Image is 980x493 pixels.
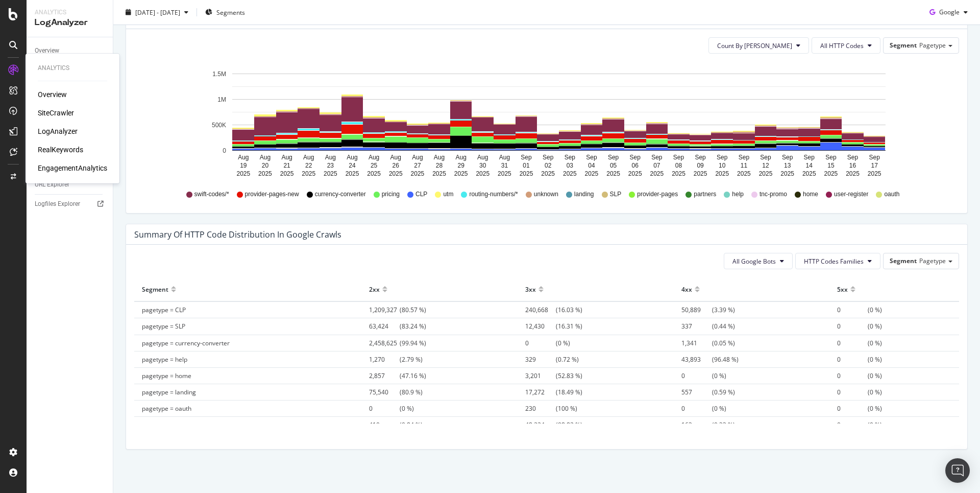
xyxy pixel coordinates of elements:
div: Overview [35,45,59,56]
div: URL Explorer [35,179,69,190]
span: pagetype = help [142,355,187,364]
text: Sep [543,154,554,161]
span: 337 [681,322,712,331]
div: Summary of HTTP Code Distribution in google crawls [134,229,341,240]
span: 43,893 [681,355,712,364]
span: Pagetype [919,41,946,50]
span: All Google Bots [732,257,776,266]
div: 2xx [369,281,380,297]
text: 22 [305,162,312,169]
text: 2025 [258,170,272,177]
text: Sep [782,154,793,161]
text: 05 [610,162,617,169]
span: Count By Day [717,41,792,50]
text: 16 [849,162,856,169]
text: 2025 [650,170,664,177]
button: Count By [PERSON_NAME] [708,37,809,54]
text: 2025 [694,170,707,177]
span: (0 %) [837,404,882,413]
text: Aug [455,154,466,161]
button: All Google Bots [724,253,793,269]
span: 0 [681,371,712,380]
span: 0 [837,322,868,331]
svg: A chart. [134,62,951,180]
span: pagetype = landing [142,388,196,396]
text: 2025 [563,170,577,177]
text: 2025 [432,170,446,177]
span: (16.31 %) [525,322,582,331]
span: 0 [837,306,868,314]
span: partners [694,190,716,199]
span: (0.84 %) [369,420,423,429]
div: EngagementAnalytics [38,163,107,173]
span: Segment [890,256,917,265]
span: currency-converter [315,190,366,199]
text: 30 [479,162,486,169]
text: Sep [869,154,880,161]
div: 3xx [525,281,536,297]
text: Aug [434,154,445,161]
text: 2025 [411,170,425,177]
span: 17,272 [525,388,556,396]
span: 163 [681,420,712,429]
span: 329 [525,355,556,364]
text: 2025 [737,170,751,177]
span: 63,424 [369,322,400,331]
span: pagetype = partners [142,420,200,429]
div: Analytics [38,64,107,73]
span: 75,540 [369,388,400,396]
button: Segments [201,4,249,20]
div: SiteCrawler [38,108,74,118]
span: (0 %) [837,371,882,380]
text: 2025 [541,170,555,177]
text: Sep [521,154,532,161]
span: (16.03 %) [525,306,582,314]
text: Aug [303,154,314,161]
div: Overview [38,89,67,100]
span: 0 [837,339,868,347]
text: Sep [760,154,771,161]
text: Aug [238,154,249,161]
text: 13 [784,162,791,169]
span: (0 %) [837,339,882,347]
span: landing [574,190,594,199]
span: Google [939,8,960,16]
text: 01 [523,162,530,169]
text: Sep [804,154,815,161]
text: Aug [477,154,488,161]
span: pagetype = home [142,371,191,380]
span: 0 [837,355,868,364]
text: 15 [827,162,835,169]
text: 2025 [520,170,533,177]
text: 2025 [454,170,468,177]
a: LogAnalyzer [38,126,78,136]
span: swift-codes/* [194,190,229,199]
text: 25 [371,162,378,169]
span: (0 %) [837,388,882,396]
span: (0 %) [837,355,882,364]
span: 12,430 [525,322,556,331]
text: Sep [847,154,859,161]
span: 410 [369,420,400,429]
text: 2025 [498,170,511,177]
span: user-register [834,190,868,199]
span: (80.57 %) [369,306,426,314]
span: 1,341 [681,339,712,347]
span: All HTTP Codes [820,41,864,50]
text: 1M [217,96,226,103]
span: (0.33 %) [681,420,735,429]
a: Logfiles Explorer [35,199,106,209]
text: 0 [223,147,226,154]
span: (0 %) [837,420,882,429]
span: Segments [216,8,245,16]
text: 2025 [802,170,816,177]
text: 21 [283,162,290,169]
text: 03 [567,162,574,169]
text: 09 [697,162,704,169]
text: 2025 [236,170,250,177]
text: 26 [393,162,400,169]
span: (0.44 %) [681,322,735,331]
text: 2025 [759,170,773,177]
